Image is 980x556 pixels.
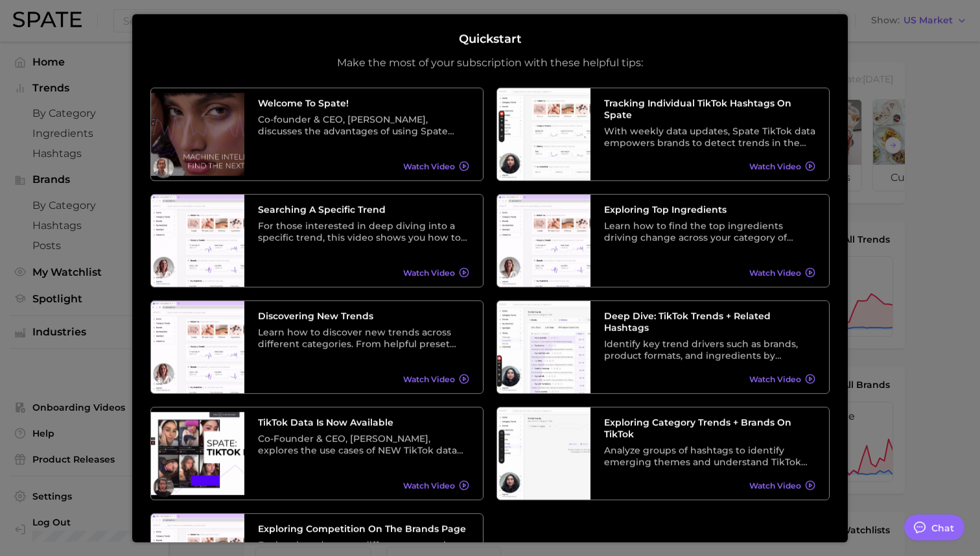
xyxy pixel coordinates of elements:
[403,481,455,490] span: Watch Video
[496,88,830,181] a: Tracking Individual TikTok Hashtags on SpateWith weekly data updates, Spate TikTok data empowers ...
[258,220,469,243] div: For those interested in deep diving into a specific trend, this video shows you how to search tre...
[604,310,815,333] h3: Deep Dive: TikTok Trends + Related Hashtags
[337,56,643,69] p: Make the most of your subscription with these helpful tips:
[496,194,830,287] a: Exploring Top IngredientsLearn how to find the top ingredients driving change across your categor...
[150,88,484,181] a: Welcome to Spate!Co-founder & CEO, [PERSON_NAME], discusses the advantages of using Spate data as...
[749,374,801,384] span: Watch Video
[258,326,469,350] div: Learn how to discover new trends across different categories. From helpful preset filters to diff...
[258,204,469,215] h3: Searching A Specific Trend
[150,194,484,287] a: Searching A Specific TrendFor those interested in deep diving into a specific trend, this video s...
[604,220,815,243] div: Learn how to find the top ingredients driving change across your category of choice. From broad c...
[258,114,469,137] div: Co-founder & CEO, [PERSON_NAME], discusses the advantages of using Spate data as well as its vari...
[604,417,815,440] h3: Exploring Category Trends + Brands on TikTok
[403,268,455,278] span: Watch Video
[496,407,830,500] a: Exploring Category Trends + Brands on TikTokAnalyze groups of hashtags to identify emerging theme...
[403,374,455,384] span: Watch Video
[258,97,469,109] h3: Welcome to Spate!
[604,204,815,215] h3: Exploring Top Ingredients
[604,338,815,361] div: Identify key trend drivers such as brands, product formats, and ingredients by leveraging a categ...
[749,162,801,171] span: Watch Video
[258,310,469,322] h3: Discovering New Trends
[604,444,815,468] div: Analyze groups of hashtags to identify emerging themes and understand TikTok trends at a higher l...
[749,268,801,278] span: Watch Video
[258,433,469,456] div: Co-Founder & CEO, [PERSON_NAME], explores the use cases of NEW TikTok data and its relationship w...
[258,417,469,428] h3: TikTok data is now available
[459,32,522,46] h2: Quickstart
[496,300,830,394] a: Deep Dive: TikTok Trends + Related HashtagsIdentify key trend drivers such as brands, product for...
[150,407,484,500] a: TikTok data is now availableCo-Founder & CEO, [PERSON_NAME], explores the use cases of NEW TikTok...
[258,523,469,535] h3: Exploring Competition on the Brands Page
[604,125,815,149] div: With weekly data updates, Spate TikTok data empowers brands to detect trends in the earliest stag...
[749,481,801,490] span: Watch Video
[403,162,455,171] span: Watch Video
[150,300,484,394] a: Discovering New TrendsLearn how to discover new trends across different categories. From helpful ...
[604,97,815,121] h3: Tracking Individual TikTok Hashtags on Spate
